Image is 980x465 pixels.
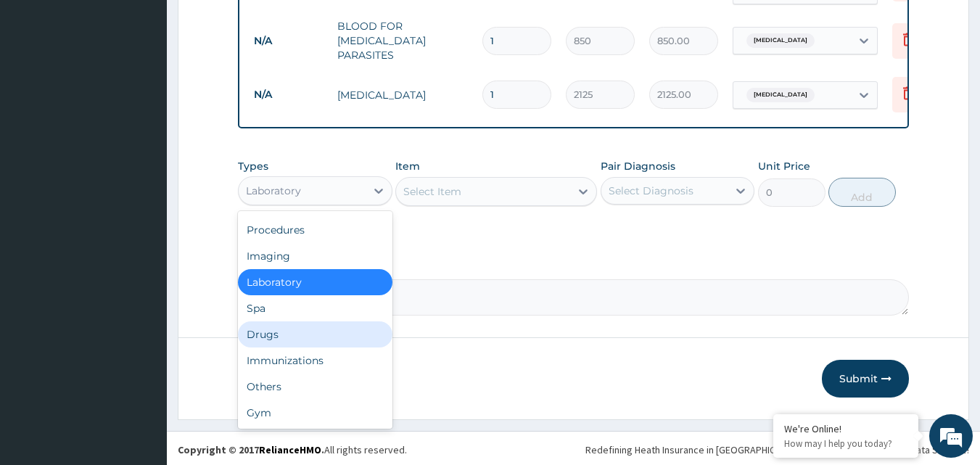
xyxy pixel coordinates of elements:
[746,33,815,48] span: [MEDICAL_DATA]
[246,184,301,198] div: Laboratory
[601,159,675,173] label: Pair Diagnosis
[238,295,392,321] div: Spa
[247,81,330,108] td: N/A
[27,73,59,109] img: d_794563401_company_1708531726252_794563401
[784,437,907,450] p: How may I help you today?
[828,178,896,207] button: Add
[238,269,392,295] div: Laboratory
[746,88,815,102] span: [MEDICAL_DATA]
[75,81,244,100] div: Chat with us now
[238,321,392,347] div: Drugs
[330,12,475,70] td: BLOOD FOR [MEDICAL_DATA] PARASITES
[784,422,907,435] div: We're Online!
[585,443,969,457] div: Redefining Heath Insurance in [GEOGRAPHIC_DATA] using Telemedicine and Data Science!
[7,310,276,361] textarea: Type your message and hit 'Enter'
[238,347,392,374] div: Immunizations
[395,159,420,173] label: Item
[822,360,909,398] button: Submit
[178,443,324,456] strong: Copyright © 2017 .
[84,140,200,287] span: We're online!
[238,259,910,271] label: Comment
[238,7,273,42] div: Minimize live chat window
[238,374,392,400] div: Others
[403,184,461,199] div: Select Item
[238,400,392,426] div: Gym
[609,184,693,198] div: Select Diagnosis
[238,160,268,173] label: Types
[758,159,810,173] label: Unit Price
[330,81,475,110] td: [MEDICAL_DATA]
[247,28,330,54] td: N/A
[238,243,392,269] div: Imaging
[259,443,321,456] a: RelianceHMO
[238,217,392,243] div: Procedures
